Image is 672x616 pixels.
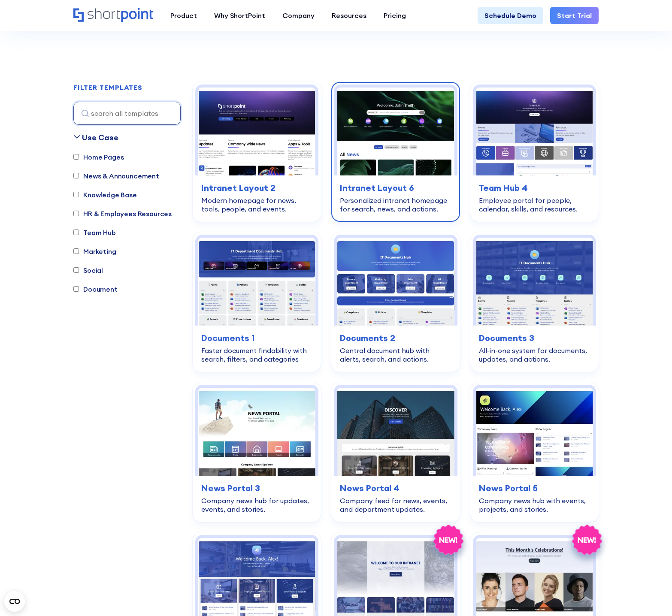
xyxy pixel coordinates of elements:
div: Faster document findability with search, filters, and categories [201,346,312,363]
div: Company news hub for updates, events, and stories. [201,496,312,513]
input: Home Pages [73,154,79,160]
img: Intranet Layout 6 – SharePoint Homepage Design: Personalized intranet homepage for search, news, ... [337,88,454,175]
h3: Documents 2 [340,332,451,344]
a: Intranet Layout 2 – SharePoint Homepage Design: Modern homepage for news, tools, people, and even... [193,82,321,222]
h3: Team Hub 4 [479,181,590,194]
a: Why ShortPoint [206,7,274,24]
label: News & Announcement [73,171,159,181]
a: Documents 1 – SharePoint Document Library Template: Faster document findability with search, filt... [193,232,321,372]
a: News Portal 3 – SharePoint Newsletter Template: Company news hub for updates, events, and stories... [193,382,321,522]
label: HR & Employees Resources [73,208,172,219]
a: Intranet Layout 6 – SharePoint Homepage Design: Personalized intranet homepage for search, news, ... [331,82,460,222]
a: News Portal 4 – Intranet Feed Template: Company feed for news, events, and department updates.New... [331,382,460,522]
a: Resources [323,7,375,24]
input: Marketing [73,248,79,254]
input: Social [73,267,79,273]
img: Team Hub 4 – SharePoint Employee Portal Template: Employee portal for people, calendar, skills, a... [476,88,593,175]
label: Team Hub [73,227,116,238]
div: Use Case [82,132,118,143]
div: Company news hub with events, projects, and stories. [479,496,590,513]
div: Personalized intranet homepage for search, news, and actions. [340,196,451,213]
img: Documents 2 – Document Management Template: Central document hub with alerts, search, and actions. [337,238,454,326]
input: News & Announcement [73,173,79,178]
input: HR & Employees Resources [73,211,79,216]
div: Central document hub with alerts, search, and actions. [340,346,451,363]
h3: Documents 3 [479,332,590,344]
label: Knowledge Base [73,190,137,200]
h3: Intranet Layout 2 [201,181,312,194]
a: Company [274,7,323,24]
a: Documents 3 – Document Management System Template: All-in-one system for documents, updates, and ... [470,232,599,372]
img: Intranet Layout 2 – SharePoint Homepage Design: Modern homepage for news, tools, people, and events. [198,88,315,175]
input: Knowledge Base [73,192,79,197]
img: News Portal 3 – SharePoint Newsletter Template: Company news hub for updates, events, and stories. [198,388,315,476]
h3: Intranet Layout 6 [340,181,451,194]
iframe: Chat Widget [518,516,672,616]
a: Start Trial [550,7,599,24]
div: Company [282,10,315,21]
div: Product [170,10,197,21]
a: Product [162,7,206,24]
div: All-in-one system for documents, updates, and actions. [479,346,590,363]
a: News Portal 5 – Intranet Company News Template: Company news hub with events, projects, and stori... [470,382,599,522]
img: News Portal 5 – Intranet Company News Template: Company news hub with events, projects, and stories. [476,388,593,476]
img: News Portal 4 – Intranet Feed Template: Company feed for news, events, and department updates. [337,388,454,476]
input: search all templates [73,102,181,125]
input: Team Hub [73,229,79,235]
a: Documents 2 – Document Management Template: Central document hub with alerts, search, and actions... [331,232,460,372]
h3: Documents 1 [201,332,312,344]
div: Company feed for news, events, and department updates. [340,496,451,513]
input: Document [73,286,79,292]
img: Documents 1 – SharePoint Document Library Template: Faster document findability with search, filt... [198,238,315,326]
div: Pricing [384,10,406,21]
label: Home Pages [73,152,124,162]
label: Document [73,284,118,294]
div: Employee portal for people, calendar, skills, and resources. [479,196,590,213]
label: Marketing [73,246,116,257]
a: Schedule Demo [478,7,543,24]
div: Why ShortPoint [214,10,265,21]
img: Documents 3 – Document Management System Template: All-in-one system for documents, updates, and ... [476,238,593,326]
div: Modern homepage for news, tools, people, and events. [201,196,312,213]
h3: News Portal 5 [479,482,590,495]
button: Open CMP widget [4,591,25,612]
a: Team Hub 4 – SharePoint Employee Portal Template: Employee portal for people, calendar, skills, a... [470,82,599,222]
h3: News Portal 4 [340,482,451,495]
div: FILTER TEMPLATES [73,84,142,91]
label: Social [73,265,103,275]
div: Resources [332,10,366,21]
a: Home [73,8,153,23]
a: Pricing [375,7,415,24]
h3: News Portal 3 [201,482,312,495]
